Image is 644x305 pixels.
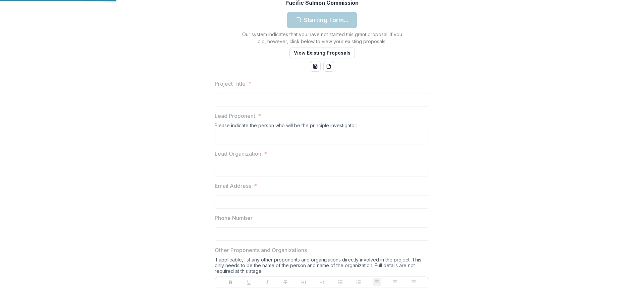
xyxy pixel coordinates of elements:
button: Underline [245,278,253,286]
p: Other Proponents and Organizations [215,246,307,254]
button: Strike [281,278,289,286]
p: Project Title [215,80,246,88]
button: Heading 1 [300,278,308,286]
p: Lead Organization [215,150,261,158]
button: Starting Form... [287,12,357,28]
div: If applicable, list any other proponents and organizations directly involved in the project. This... [215,257,429,277]
p: Email Address [215,182,251,190]
button: Italicize [263,278,271,286]
button: Ordered List [355,278,363,286]
p: Lead Proponent [215,112,255,120]
button: View Existing Proposals [289,48,355,58]
button: Align Right [410,278,418,286]
button: pdf-download [323,61,334,72]
button: Bullet List [336,278,344,286]
button: Align Left [373,278,381,286]
button: Heading 2 [318,278,326,286]
button: Bold [227,278,235,286]
p: Our system indicates that you have not started this grant proposal. If you did, however, click be... [238,31,406,45]
p: Phone Number [215,214,253,222]
button: word-download [310,61,321,72]
button: Align Center [391,278,399,286]
div: Please indicate the person who will be the principle investigator. [215,123,429,131]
